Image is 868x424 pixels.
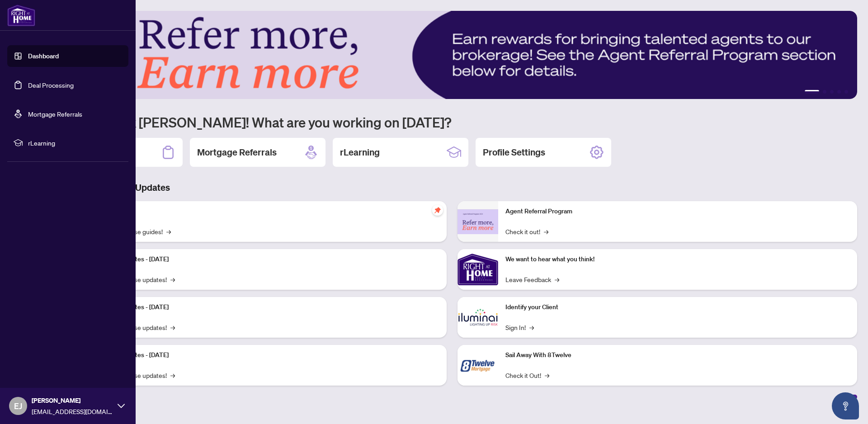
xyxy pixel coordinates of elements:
img: Slide 0 [47,11,857,99]
p: Platform Updates - [DATE] [95,254,439,264]
p: Self-Help [95,207,439,217]
a: Deal Processing [28,81,74,89]
span: → [166,226,171,236]
button: 5 [844,90,848,94]
h1: Welcome back [PERSON_NAME]! What are you working on [DATE]? [47,113,857,131]
span: → [170,370,175,380]
img: Sail Away With 8Twelve [458,345,498,386]
a: Check it Out!→ [505,370,549,380]
a: Sign In!→ [505,322,534,332]
button: 4 [837,90,841,94]
span: [EMAIL_ADDRESS][DOMAIN_NAME] [32,406,113,416]
p: Platform Updates - [DATE] [95,350,439,360]
p: Identify your Client [505,302,850,312]
span: [PERSON_NAME] [32,396,113,405]
p: We want to hear what you think! [505,254,850,264]
a: Mortgage Referrals [28,110,82,118]
button: 1 [805,90,819,94]
span: → [555,274,559,284]
span: → [170,322,175,332]
span: rLearning [28,138,122,148]
span: EJ [14,400,22,412]
h2: Mortgage Referrals [197,146,277,159]
span: pushpin [432,205,443,216]
img: Agent Referral Program [458,209,498,234]
span: → [170,274,175,284]
h2: Profile Settings [483,146,545,159]
img: We want to hear what you think! [458,249,498,290]
button: 2 [823,90,826,94]
button: 3 [830,90,834,94]
p: Agent Referral Program [505,207,850,217]
a: Check it out!→ [505,226,548,236]
p: Platform Updates - [DATE] [95,302,439,312]
span: → [529,322,534,332]
h3: Brokerage & Industry Updates [47,181,857,194]
span: → [545,370,549,380]
img: Identify your Client [458,297,498,338]
img: logo [7,5,35,26]
a: Leave Feedback→ [505,274,559,284]
span: → [544,226,548,236]
button: Open asap [832,392,859,419]
a: Dashboard [28,52,59,60]
h2: rLearning [340,146,380,159]
p: Sail Away With 8Twelve [505,350,850,360]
